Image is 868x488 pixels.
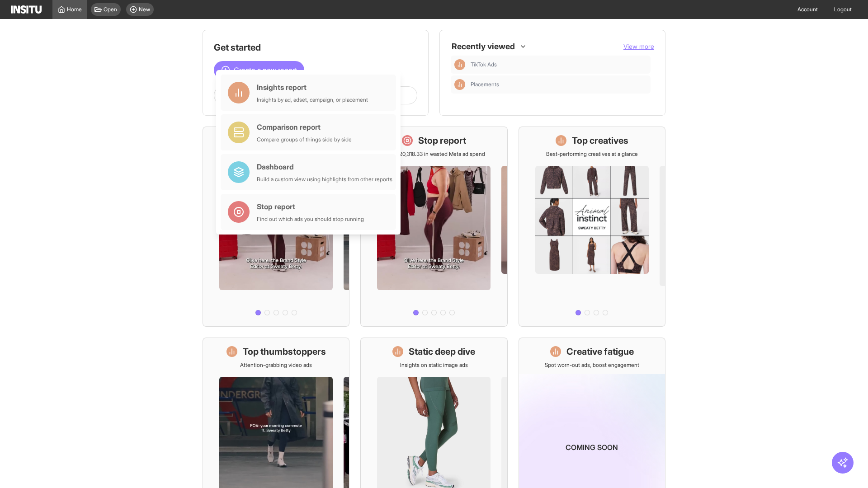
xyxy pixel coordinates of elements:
[214,41,417,54] h1: Get started
[257,82,368,93] div: Insights report
[257,201,364,212] div: Stop report
[454,79,465,90] div: Insights
[519,127,665,327] a: Top creativesBest-performing creatives at a glance
[257,176,392,183] div: Build a custom view using highlights from other reports
[240,361,312,369] p: Attention-grabbing video ads
[214,61,304,79] button: Create a new report
[11,5,42,14] img: Logo
[409,345,475,358] h1: Static deep dive
[257,161,392,172] div: Dashboard
[471,81,647,88] span: Placements
[623,42,654,51] button: View more
[257,216,364,223] div: Find out which ads you should stop running
[546,150,638,158] p: Best-performing creatives at a glance
[257,122,352,132] div: Comparison report
[139,6,150,13] span: New
[400,361,468,369] p: Insights on static image ads
[234,65,297,75] span: Create a new report
[383,150,485,158] p: Save £20,318.33 in wasted Meta ad spend
[203,127,349,327] a: What's live nowSee all active ads instantly
[360,127,507,327] a: Stop reportSave £20,318.33 in wasted Meta ad spend
[67,6,82,13] span: Home
[454,59,465,70] div: Insights
[418,134,466,147] h1: Stop report
[257,136,352,143] div: Compare groups of things side by side
[471,61,497,68] span: TikTok Ads
[471,81,499,88] span: Placements
[471,61,647,68] span: TikTok Ads
[623,42,654,50] span: View more
[257,96,368,103] div: Insights by ad, adset, campaign, or placement
[572,134,628,147] h1: Top creatives
[104,6,117,13] span: Open
[243,345,326,358] h1: Top thumbstoppers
